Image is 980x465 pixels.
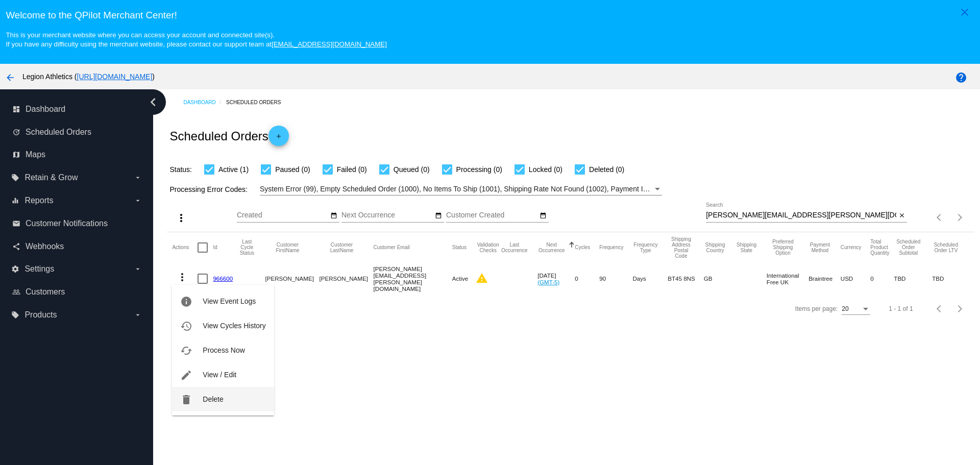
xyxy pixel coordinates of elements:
[203,297,256,305] span: View Event Logs
[180,369,192,381] mat-icon: edit
[180,296,192,308] mat-icon: info
[180,320,192,332] mat-icon: history
[203,395,223,403] span: Delete
[203,322,265,330] span: View Cycles History
[180,394,192,406] mat-icon: delete
[203,371,236,379] span: View / Edit
[203,346,244,354] span: Process Now
[180,345,192,357] mat-icon: cached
